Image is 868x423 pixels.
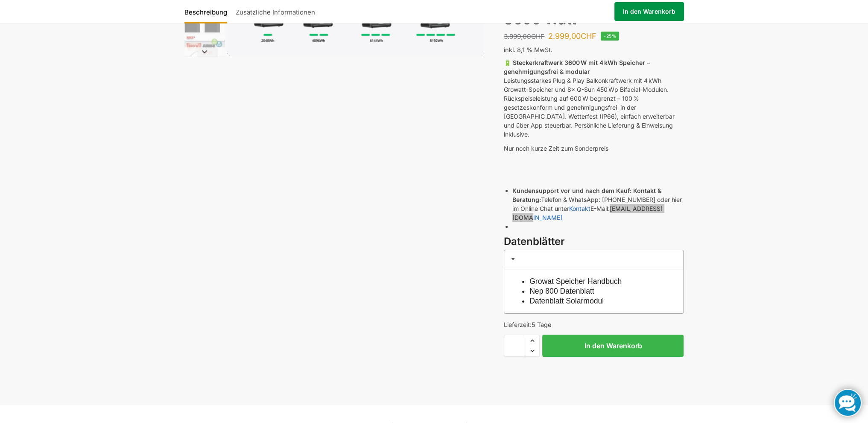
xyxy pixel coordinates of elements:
[504,335,525,357] input: Produktmenge
[504,59,650,75] strong: 🔋 Steckerkraftwerk 3600 W mit 4 kWh Speicher – genehmigungsfrei & modular
[614,2,684,21] a: In den Warenkorb
[569,205,590,212] a: Kontakt
[542,335,684,357] button: In den Warenkorb
[231,1,319,22] a: Zusätzliche Informationen
[512,205,663,221] a: [EMAIL_ADDRESS][DOMAIN_NAME]
[512,187,631,194] strong: Kundensupport vor und nach dem Kauf:
[512,186,684,222] li: Telefon & WhatsApp: [PHONE_NUMBER] oder hier im Online Chat unter E-Mail:
[504,58,684,139] p: Leistungsstarkes Plug & Play Balkonkraftwerk mit 4 kWh Growatt-Speicher und 8× Q-Sun 450 Wp Bifac...
[532,321,551,328] span: 5 Tage
[512,187,661,203] strong: Kontakt & Beratung:
[504,321,551,328] span: Lieferzeit:
[581,32,596,41] span: CHF
[504,144,684,153] p: Nur noch kurze Zeit zum Sonderpreis
[182,33,225,76] li: 3 / 9
[184,1,231,22] a: Beschreibung
[525,345,539,356] span: Reduce quantity
[529,287,594,295] a: Nep 800 Datenblatt
[601,32,619,41] span: -25%
[548,32,596,41] bdi: 2.999,00
[531,32,544,41] span: CHF
[504,46,552,53] span: inkl. 8,1 % MwSt.
[504,32,544,41] bdi: 3.999,00
[502,362,685,386] iframe: Sicherer Rahmen für schnelle Bezahlvorgänge
[529,297,604,305] a: Datenblatt Solarmodul
[184,47,225,56] button: Next slide
[529,277,622,286] a: Growat Speicher Handbuch
[184,35,225,75] img: Nep800
[504,234,684,249] h3: Datenblätter
[525,335,539,346] span: Increase quantity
